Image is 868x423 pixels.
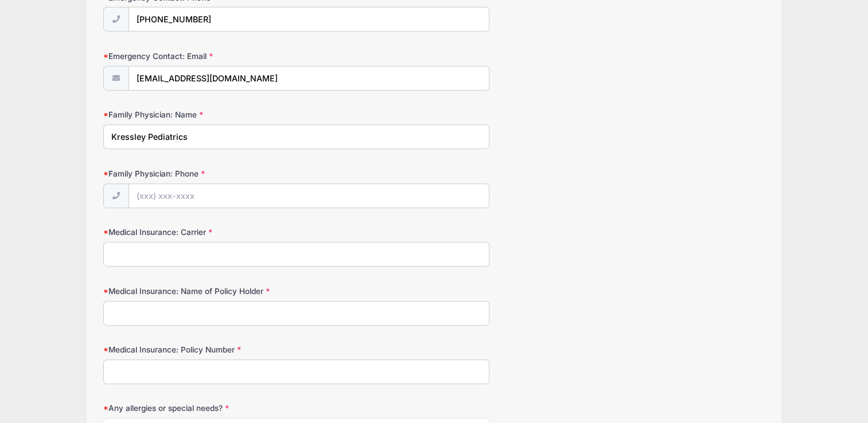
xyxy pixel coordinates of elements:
[129,7,489,32] input: (xxx) xxx-xxxx
[103,109,324,120] label: Family Physician: Name
[103,50,324,62] label: Emergency Contact: Email
[103,402,324,414] label: Any allergies or special needs?
[129,183,489,208] input: (xxx) xxx-xxxx
[103,285,324,297] label: Medical Insurance: Name of Policy Holder
[103,168,324,179] label: Family Physician: Phone
[103,344,324,355] label: Medical Insurance: Policy Number
[129,66,489,91] input: email@email.com
[103,226,324,238] label: Medical Insurance: Carrier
